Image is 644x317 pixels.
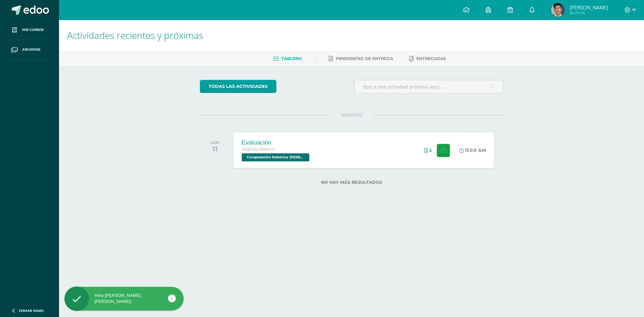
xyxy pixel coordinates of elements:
span: Actividades recientes y próximas [67,29,203,42]
label: No hay más resultados [200,180,503,185]
span: Tablero [281,56,302,61]
span: AGOSTO [330,112,373,118]
span: Cerrar panel [19,308,44,313]
a: todas las Actividades [200,80,276,93]
input: Busca una actividad próxima aquí... [355,80,503,93]
span: Computación Robótica 'Newton' [241,153,309,161]
a: Mis cursos [5,20,54,40]
a: Pendientes de entrega [329,53,393,64]
span: Mi Perfil [570,10,608,16]
div: Evaluación [241,139,311,146]
a: Entregadas [409,53,446,64]
img: 30d4cb0020ab827927e67cb8ef2bd6ce.png [551,3,565,17]
span: 1 [429,148,432,153]
span: Entregadas [416,56,446,61]
a: Tablero [273,53,302,64]
span: Archivos [22,47,40,52]
span: Segundo Básicos [241,147,275,152]
span: Pendientes de entrega [336,56,393,61]
a: Archivos [5,40,54,60]
div: 11:00 AM [459,147,486,153]
div: LUN [211,140,219,145]
div: Hola [PERSON_NAME], [PERSON_NAME]! [64,293,183,305]
div: Archivos entregados [424,148,432,153]
div: 11 [211,145,219,153]
span: Mis cursos [22,27,44,33]
span: [PERSON_NAME] [570,4,608,11]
